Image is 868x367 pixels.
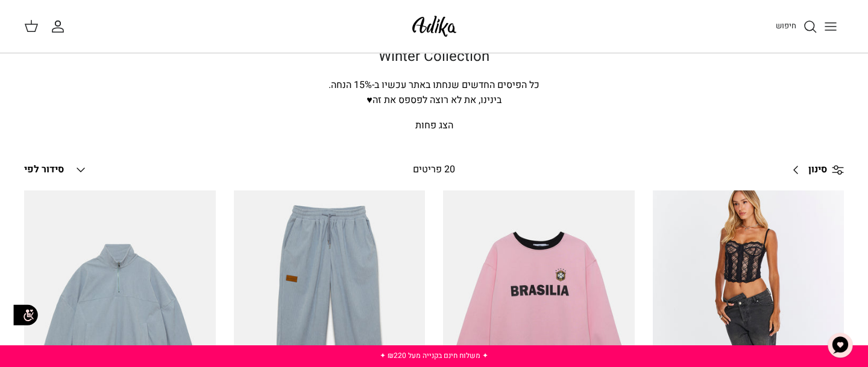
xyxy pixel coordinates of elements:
[776,20,796,31] span: חיפוש
[817,13,844,40] button: Toggle menu
[409,12,460,40] img: Adika IL
[372,78,539,92] span: כל הפיסים החדשים שנחתו באתר עכשיו ב-
[24,157,88,183] button: סידור לפי
[51,19,70,34] a: החשבון שלי
[24,162,64,177] span: סידור לפי
[808,162,827,178] span: סינון
[335,162,533,178] div: 20 פריטים
[329,78,372,92] span: % הנחה.
[9,298,42,331] img: accessibility_icon02.svg
[366,93,502,107] span: בינינו, את לא רוצה לפספס את זה♥
[822,327,858,363] button: צ'אט
[776,19,817,34] a: חיפוש
[354,78,365,92] span: 15
[24,118,844,134] p: הצג פחות
[380,350,488,361] a: ✦ משלוח חינם בקנייה מעל ₪220 ✦
[784,155,844,184] a: סינון
[24,48,844,66] h1: Winter Collection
